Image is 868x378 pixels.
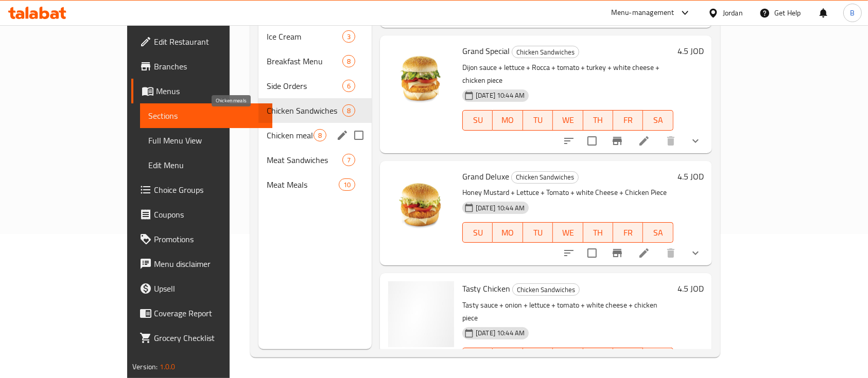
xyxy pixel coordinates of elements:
[131,54,272,79] a: Branches
[267,154,342,166] span: Meat Sandwiches
[343,57,355,66] span: 8
[467,113,489,128] span: SU
[512,46,579,58] span: Chicken Sandwiches
[523,222,553,243] button: TU
[342,80,355,92] div: items
[638,135,650,147] a: Edit menu item
[140,128,272,153] a: Full Menu View
[388,169,454,235] img: Grand Deluxe
[462,186,673,199] p: Honey Mustard + Lettuce + Tomato + white Cheese + Chicken Piece
[617,113,639,128] span: FR
[472,91,529,100] span: [DATE] 10:44 AM
[493,110,523,131] button: MO
[154,184,264,196] span: Choice Groups
[678,44,704,58] h6: 4.5 JOD
[258,148,372,172] div: Meat Sandwiches7
[678,169,704,184] h6: 4.5 JOD
[267,30,342,43] span: Ice Cream
[523,348,553,368] button: TU
[512,46,579,58] div: Chicken Sandwiches
[314,131,326,140] span: 8
[553,222,583,243] button: WE
[148,134,264,147] span: Full Menu View
[523,110,553,131] button: TU
[267,129,314,141] span: Chicken meals
[462,281,510,296] span: Tasty Chicken
[343,155,355,165] span: 7
[638,247,650,259] a: Edit menu item
[613,222,643,243] button: FR
[258,49,372,74] div: Breakfast Menu8
[587,113,609,128] span: TH
[643,222,673,243] button: SA
[342,104,355,117] div: items
[267,80,342,92] span: Side Orders
[557,225,579,240] span: WE
[343,81,355,91] span: 6
[140,103,272,128] a: Sections
[131,29,272,54] a: Edit Restaurant
[511,171,579,184] div: Chicken Sandwiches
[493,222,523,243] button: MO
[388,44,454,110] img: Grand Special
[617,225,639,240] span: FR
[678,281,704,296] h6: 4.5 JOD
[581,242,603,264] span: Select to update
[154,307,264,319] span: Coverage Report
[581,130,603,152] span: Select to update
[140,153,272,177] a: Edit Menu
[462,61,673,87] p: Dijon sauce + lettuce + Rocca + tomato + turkey + white cheese + chicken piece
[462,110,493,131] button: SU
[462,169,509,184] span: Grand Deluxe
[462,299,673,325] p: Tasty sauce + onion + lettuce + tomato + white cheese + chicken piece
[339,178,355,191] div: items
[154,233,264,245] span: Promotions
[154,332,264,344] span: Grocery Checklist
[583,222,613,243] button: TH
[553,110,583,131] button: WE
[258,172,372,197] div: Meat Meals10
[643,110,673,131] button: SA
[258,123,372,148] div: Chicken meals8edit
[583,110,613,131] button: TH
[154,258,264,270] span: Menu disclaimer
[512,171,578,183] span: Chicken Sandwiches
[647,225,669,240] span: SA
[613,110,643,131] button: FR
[605,129,630,153] button: Branch-specific-item
[258,24,372,49] div: Ice Cream3
[689,135,702,147] svg: Show Choices
[267,178,339,191] span: Meat Meals
[131,177,272,202] a: Choice Groups
[462,222,493,243] button: SU
[605,241,630,265] button: Branch-specific-item
[131,301,272,326] a: Coverage Report
[148,159,264,171] span: Edit Menu
[154,35,264,48] span: Edit Restaurant
[131,326,272,350] a: Grocery Checklist
[850,7,855,19] span: B
[131,227,272,251] a: Promotions
[587,225,609,240] span: TH
[643,348,673,368] button: SA
[613,348,643,368] button: FR
[527,113,549,128] span: TU
[258,20,372,201] nav: Menu sections
[154,208,264,221] span: Coupons
[342,30,355,43] div: items
[132,360,158,373] span: Version:
[557,241,581,265] button: sort-choices
[658,129,683,153] button: delete
[131,79,272,103] a: Menus
[154,282,264,295] span: Upsell
[258,98,372,123] div: Chicken Sandwiches8
[689,247,702,259] svg: Show Choices
[131,251,272,276] a: Menu disclaimer
[683,129,708,153] button: show more
[553,348,583,368] button: WE
[497,113,518,128] span: MO
[513,284,579,296] span: Chicken Sandwiches
[258,74,372,98] div: Side Orders6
